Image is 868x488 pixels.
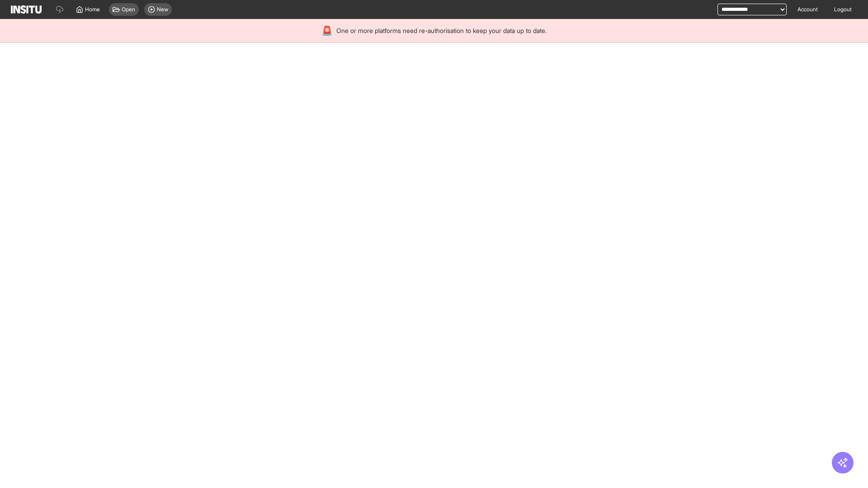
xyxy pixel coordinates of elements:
[157,6,168,13] span: New
[321,24,333,37] div: 🚨
[122,6,135,13] span: Open
[336,26,547,35] span: One or more platforms need re-authorisation to keep your data up to date.
[11,5,42,14] img: Logo
[85,6,100,13] span: Home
